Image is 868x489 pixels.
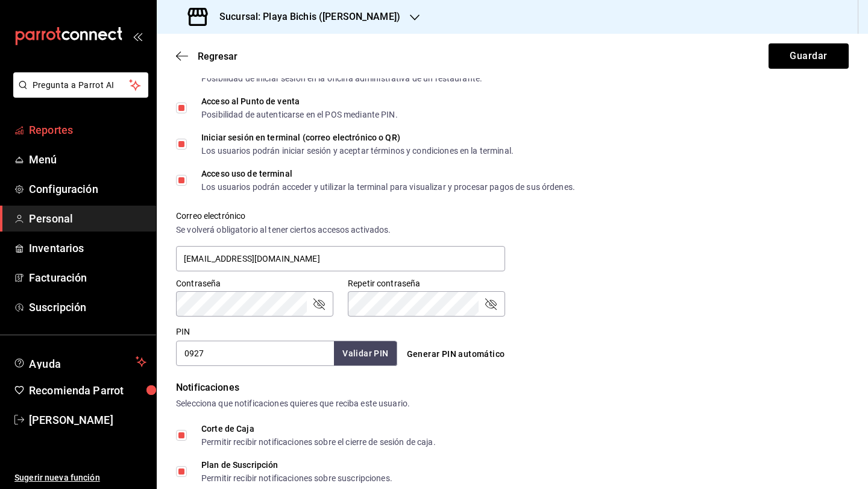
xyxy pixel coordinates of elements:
button: passwordField [312,297,326,311]
span: Regresar [198,51,237,62]
div: Los usuarios podrán iniciar sesión y aceptar términos y condiciones en la terminal. [201,147,514,155]
button: Guardar [769,43,849,69]
span: [PERSON_NAME] [29,412,146,428]
div: Selecciona que notificaciones quieres que reciba este usuario. [176,397,849,410]
div: Los usuarios podrán acceder y utilizar la terminal para visualizar y procesar pagos de sus órdenes. [201,183,575,191]
span: Configuración [29,181,146,197]
span: Pregunta a Parrot AI [33,79,130,92]
div: Acceso uso de terminal [201,169,575,178]
div: Se volverá obligatorio al tener ciertos accesos activados. [176,224,505,236]
label: Repetir contraseña [348,279,505,288]
a: Pregunta a Parrot AI [8,87,148,100]
div: Plan de Suscripción [201,461,392,469]
div: Posibilidad de autenticarse en el POS mediante PIN. [201,110,398,119]
div: Acceso al Punto de venta [201,97,398,106]
div: Permitir recibir notificaciones sobre suscripciones. [201,474,392,482]
span: Facturación [29,270,146,286]
button: Validar PIN [334,341,397,366]
div: Permitir recibir notificaciones sobre el cierre de sesión de caja. [201,438,436,446]
span: Menú [29,151,146,168]
button: Regresar [176,51,237,62]
span: Reportes [29,122,146,138]
h3: Sucursal: Playa Bichis ([PERSON_NAME]) [210,10,400,24]
label: PIN [176,327,190,336]
div: Corte de Caja [201,424,436,433]
button: passwordField [483,297,498,311]
span: Inventarios [29,240,146,256]
button: Pregunta a Parrot AI [13,72,148,98]
span: Sugerir nueva función [14,472,146,484]
span: Recomienda Parrot [29,382,146,399]
input: 3 a 6 dígitos [176,341,334,366]
div: Iniciar sesión en terminal (correo electrónico o QR) [201,133,514,142]
label: Correo electrónico [176,212,505,220]
div: Notificaciones [176,380,849,395]
label: Contraseña [176,279,333,288]
span: Personal [29,210,146,227]
span: Ayuda [29,355,131,369]
button: open_drawer_menu [133,31,142,41]
div: Posibilidad de iniciar sesión en la oficina administrativa de un restaurante. [201,74,482,83]
span: Suscripción [29,299,146,315]
button: Generar PIN automático [402,343,510,365]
